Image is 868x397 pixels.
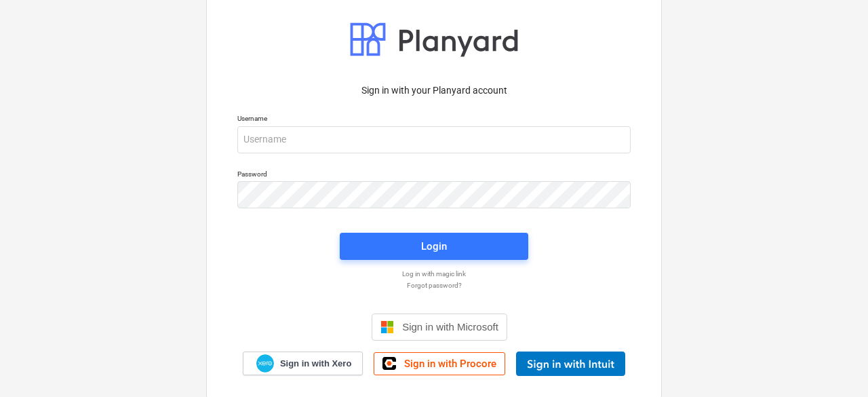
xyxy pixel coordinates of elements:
[237,83,631,98] p: Sign in with your Planyard account
[402,321,498,333] span: Sign in with Microsoft
[280,358,351,370] span: Sign in with Xero
[404,358,496,370] span: Sign in with Procore
[231,281,637,290] a: Forgot password?
[256,354,274,373] img: Xero logo
[421,238,447,255] div: Login
[374,352,505,375] a: Sign in with Procore
[340,233,528,260] button: Login
[243,352,363,375] a: Sign in with Xero
[237,126,631,153] input: Username
[380,320,394,334] img: Microsoft logo
[237,114,631,126] p: Username
[237,170,631,181] p: Password
[231,269,637,278] a: Log in with magic link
